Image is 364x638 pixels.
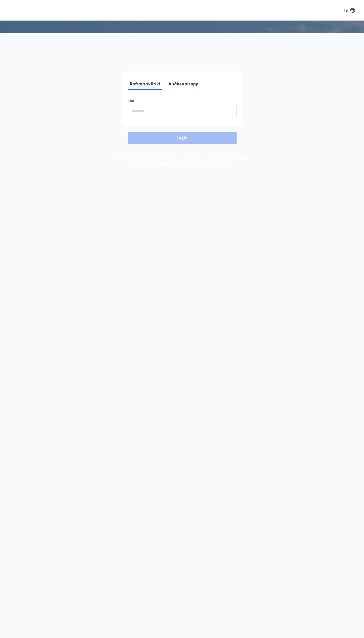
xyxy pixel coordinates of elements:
[152,162,191,166] a: Persónuverndarstefna
[101,55,263,61] span: Vinsamlegast skráðu þig inn með rafrænum skilríkjum eða Auðkennisappi.
[112,156,252,166] span: Með því að skrá þig inn samþykkir þú að upplýsingar um þig séu meðhöndlaðar í samræmi við Starfsm...
[341,6,358,15] button: ÍS
[166,78,200,90] button: Auðkennisapp
[128,99,237,104] label: Sími
[128,78,162,90] button: Rafræn skilríki
[6,31,358,50] h1: Félagavefur, Starfsmannafélag RARIK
